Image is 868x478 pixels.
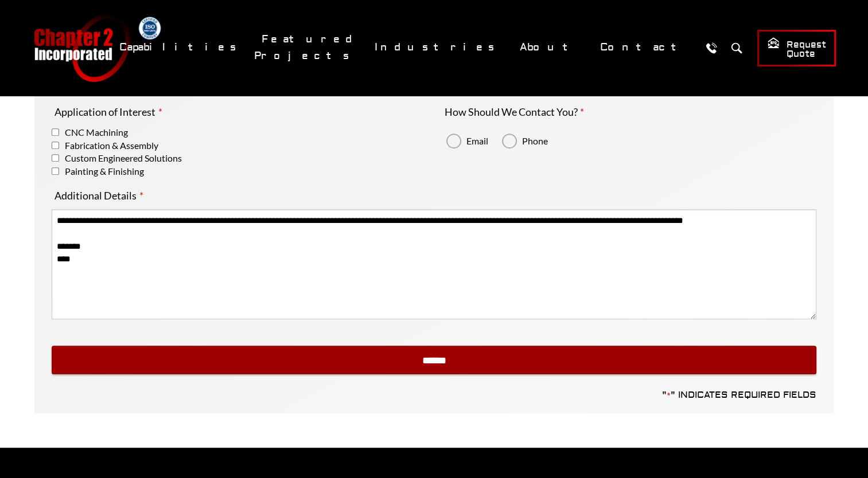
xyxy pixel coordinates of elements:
[52,104,165,120] legend: Application of Interest
[662,389,816,401] p: " " indicates required fields
[52,186,146,205] label: Additional Details
[701,37,722,58] a: Call Us
[726,37,748,58] button: Search
[502,133,543,150] label: Phone
[112,35,248,60] a: Capabilities
[593,35,695,60] a: Contact
[65,166,144,177] label: Painting & Finishing
[512,35,587,60] a: About
[767,37,826,60] span: Request Quote
[442,104,587,120] legend: How Should We Contact You?
[65,140,158,151] label: Fabrication & Assembly
[254,27,361,68] a: Featured Projects
[446,133,484,150] label: Email
[65,153,182,163] label: Custom Engineered Solutions
[757,30,836,66] a: Request Quote
[33,14,130,82] a: Chapter 2 Incorporated
[65,127,128,138] label: CNC Machining
[367,35,507,60] a: Industries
